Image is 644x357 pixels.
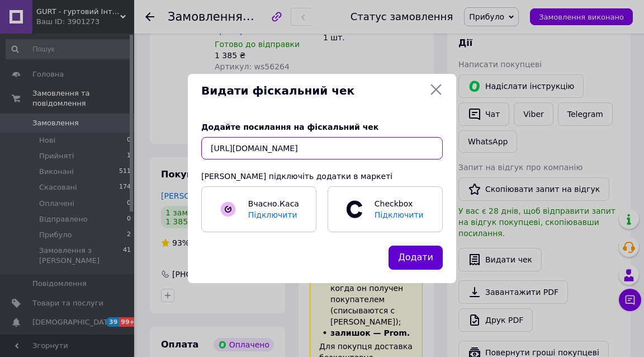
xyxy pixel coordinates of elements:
input: URL чека [201,137,443,159]
span: Підключити [375,210,424,219]
span: Вчасно.Каса [248,199,299,208]
button: Додати [389,246,443,270]
div: [PERSON_NAME] підключіть додатки в маркеті [201,171,443,182]
span: Підключити [248,210,297,219]
span: Видати фіскальний чек [201,83,425,99]
span: Додайте посилання на фіскальний чек [201,123,378,131]
a: CheckboxПідключити [328,186,443,232]
a: Вчасно.КасаПідключити [201,186,316,232]
span: Checkbox [369,198,430,220]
